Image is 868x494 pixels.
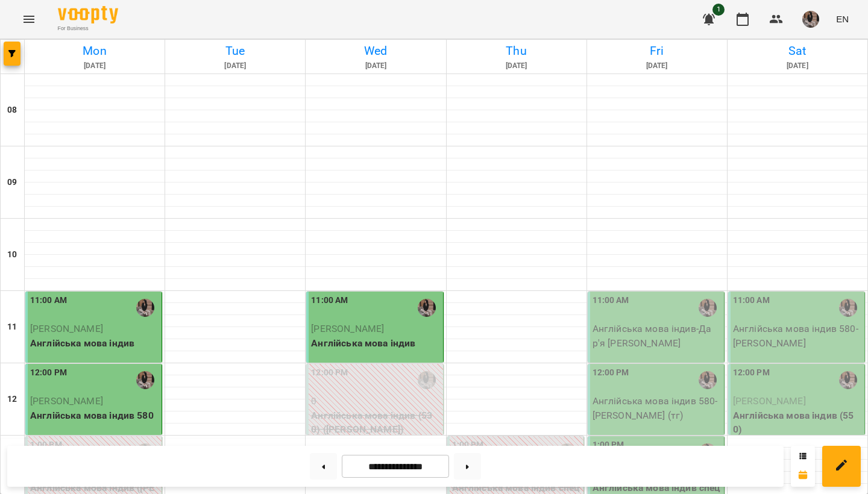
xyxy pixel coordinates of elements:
span: [PERSON_NAME] [311,323,384,334]
p: Англійська мова індив (550) [733,408,862,437]
h6: [DATE] [448,60,585,72]
h6: 12 [7,393,17,406]
label: 12:00 PM [311,366,348,380]
h6: [DATE] [307,60,444,72]
h6: 08 [7,104,17,117]
h6: 11 [7,320,17,334]
span: For Business [58,25,118,33]
span: [PERSON_NAME] [30,323,103,334]
h6: [DATE] [27,60,163,72]
h6: Mon [27,42,163,60]
h6: [DATE] [589,60,725,72]
img: Анастасія Скорина [699,299,717,317]
p: 0 [311,394,440,408]
p: Англійська мова індив 580 - [PERSON_NAME] (тг) [593,394,722,422]
img: Анастасія Скорина [136,299,154,317]
h6: Wed [307,42,444,60]
h6: 09 [7,176,17,189]
img: 7eeb5c2dceb0f540ed985a8fa2922f17.jpg [802,11,819,28]
h6: [DATE] [729,60,866,72]
img: Анастасія Скорина [839,299,857,317]
img: Анастасія Скорина [418,299,436,317]
label: 12:00 PM [593,366,629,380]
label: 11:00 AM [733,294,770,307]
label: 12:00 PM [30,366,67,380]
h6: Sat [729,42,866,60]
p: Англійська мова індив - Дар'я [PERSON_NAME] [593,322,722,350]
h6: Tue [167,42,303,60]
label: 11:00 AM [311,294,348,307]
p: Англійська мова індив 580 [30,408,159,423]
label: 11:00 AM [30,294,67,307]
h6: 10 [7,248,17,261]
button: EN [831,8,854,30]
p: Англійська мова індив [30,336,159,351]
span: [PERSON_NAME] [30,395,103,407]
span: EN [836,13,849,25]
span: [PERSON_NAME] [733,395,806,407]
label: 11:00 AM [593,294,629,307]
img: Анастасія Скорина [699,371,717,389]
h6: Fri [589,42,725,60]
h6: Thu [448,42,585,60]
h6: [DATE] [167,60,303,72]
img: Voopty Logo [58,6,118,23]
label: 12:00 PM [733,366,770,380]
img: Анастасія Скорина [136,371,154,389]
p: Англійська мова індив 580 - [PERSON_NAME] [733,322,862,350]
img: Анастасія Скорина [839,371,857,389]
span: 1 [712,4,725,16]
img: Анастасія Скорина [418,371,436,389]
button: Menu [14,5,43,34]
p: Англійська мова індив [311,336,440,351]
p: Англійська мова індив (530) ([PERSON_NAME]) [311,408,440,437]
